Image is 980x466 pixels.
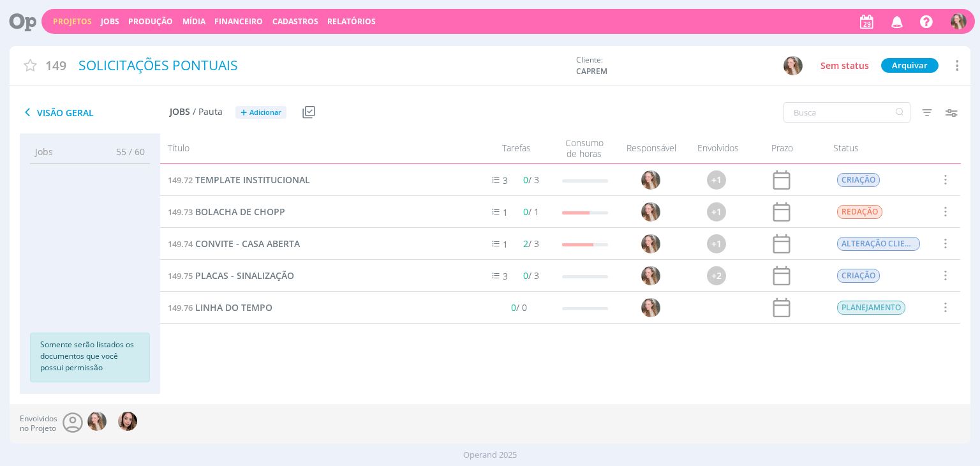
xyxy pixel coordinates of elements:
span: CRIAÇÃO [838,269,880,283]
span: / 1 [523,206,539,218]
span: ALTERAÇÃO CLIENTE [838,237,921,251]
img: G [642,202,661,222]
div: +2 [708,266,727,285]
span: / Pauta [193,107,223,117]
div: +1 [708,170,727,190]
img: G [951,13,967,29]
span: 149.76 [168,302,193,313]
span: 0 [511,301,516,313]
span: CAPREM [576,66,672,77]
span: / 0 [511,301,527,313]
div: Responsável [616,137,687,160]
span: Adicionar [249,109,281,117]
a: 149.76LINHA DO TEMPO [168,301,272,315]
a: Mídia [182,16,205,27]
span: / 3 [523,237,539,250]
button: Mídia [179,17,209,27]
span: REDAÇÃO [838,205,883,219]
a: 149.74CONVITE - CASA ABERTA [168,237,300,251]
div: Status [814,137,929,160]
a: Jobs [101,16,119,27]
img: G [783,56,803,75]
img: T [118,412,137,431]
span: / 3 [523,269,539,282]
span: 55 / 60 [107,145,145,158]
button: Produção [124,17,177,27]
a: 149.75PLACAS - SINALIZAÇÃO [168,269,294,283]
p: Somente serão listados os documentos que você possui permissão [40,339,140,373]
span: 0 [523,206,528,218]
span: CONVITE - CASA ABERTA [195,237,300,250]
a: Projetos [53,16,92,27]
span: Sem status [820,59,869,71]
button: Cadastros [269,17,322,27]
span: PLACAS - SINALIZAÇÃO [195,269,294,282]
span: 149.74 [168,238,193,250]
span: + [241,106,247,119]
button: G [783,56,803,76]
div: SOLICITAÇÕES PONTUAIS [74,51,570,80]
span: 3 [503,270,508,282]
span: CRIAÇÃO [838,173,880,187]
span: 3 [503,174,508,186]
button: Arquivar [881,58,939,73]
div: +1 [708,234,727,253]
span: Envolvidos no Projeto [20,414,57,433]
button: Sem status [817,58,872,73]
span: 149.72 [168,174,193,186]
a: 149.72TEMPLATE INSTITUCIONAL [168,173,310,187]
img: G [87,412,107,431]
input: Busca [783,102,910,123]
div: Consumo de horas [553,137,616,160]
span: BOLACHA DE CHOPP [195,206,285,218]
a: Relatórios [327,16,376,27]
span: Cadastros [272,16,318,27]
span: LINHA DO TEMPO [195,301,272,313]
img: G [642,170,661,190]
span: PLANEJAMENTO [838,301,906,315]
div: Cliente: [576,54,803,77]
span: 1 [503,238,508,250]
div: Prazo [750,137,814,160]
button: Jobs [97,17,123,27]
div: +1 [708,202,727,222]
a: 149.73BOLACHA DE CHOPP [168,205,285,219]
span: Visão Geral [20,105,170,120]
span: 149 [45,56,66,75]
span: 149.73 [168,206,193,218]
button: Relatórios [323,17,380,27]
div: Tarefas [470,137,553,160]
img: G [642,266,661,285]
span: Jobs [35,145,53,158]
span: 149.75 [168,270,193,282]
span: 1 [503,206,508,218]
button: G [950,10,967,33]
div: Envolvidos [687,137,750,160]
button: Projetos [49,17,96,27]
a: Financeiro [214,16,263,27]
span: / 3 [523,174,539,186]
img: G [642,298,661,317]
span: TEMPLATE INSTITUCIONAL [195,174,310,186]
div: Título [160,137,469,160]
a: Produção [128,16,173,27]
span: 0 [523,174,528,186]
button: +Adicionar [235,106,286,119]
span: Jobs [170,107,190,117]
span: 0 [523,269,528,282]
button: Financeiro [211,17,267,27]
span: 2 [523,237,528,250]
img: G [642,234,661,253]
